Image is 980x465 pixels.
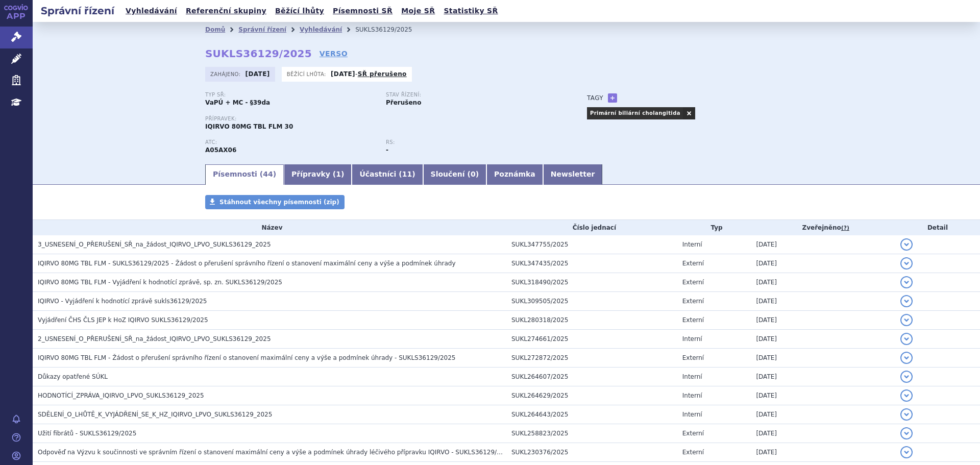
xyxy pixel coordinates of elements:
[352,164,423,185] a: Účastníci (11)
[284,164,352,185] a: Přípravky (1)
[331,70,407,78] p: -
[205,116,567,122] p: Přípravek:
[751,368,895,386] td: [DATE]
[895,220,980,235] th: Detail
[33,220,506,235] th: Název
[751,220,895,235] th: Zveřejněno
[471,170,476,178] span: 0
[183,4,269,18] a: Referenční skupiny
[900,333,913,345] button: detail
[682,260,704,267] span: Externí
[751,235,895,254] td: [DATE]
[682,411,702,418] span: Interní
[38,260,456,267] span: IQIRVO 80MG TBL FLM - SUKLS36129/2025 - Žádost o přerušení správního řízení o stanovení maximální...
[751,273,895,292] td: [DATE]
[287,70,328,78] span: Běžící lhůta:
[682,373,702,380] span: Interní
[900,352,913,364] button: detail
[38,430,136,437] span: Užití fibrátů - SUKLS36129/2025
[205,146,236,154] strong: ELAFIBRANOR
[506,254,677,273] td: SUKL347435/2025
[682,430,704,437] span: Externí
[608,93,617,103] a: +
[543,164,603,185] a: Newsletter
[506,273,677,292] td: SUKL318490/2025
[682,354,704,361] span: Externí
[506,330,677,349] td: SUKL274661/2025
[900,446,913,458] button: detail
[355,22,425,37] li: SUKLS36129/2025
[751,311,895,330] td: [DATE]
[751,292,895,311] td: [DATE]
[682,335,702,342] span: Interní
[682,279,704,286] span: Externí
[402,170,412,178] span: 11
[751,386,895,405] td: [DATE]
[506,405,677,424] td: SUKL264643/2025
[246,70,270,78] strong: [DATE]
[900,257,913,270] button: detail
[506,443,677,462] td: SUKL230376/2025
[506,386,677,405] td: SUKL264629/2025
[751,349,895,368] td: [DATE]
[205,92,376,98] p: Typ SŘ:
[682,298,704,305] span: Externí
[205,26,225,33] a: Domů
[751,254,895,273] td: [DATE]
[331,70,355,78] strong: [DATE]
[320,48,348,59] a: VERSO
[38,373,108,380] span: Důkazy opatřené SÚKL
[263,170,273,178] span: 44
[677,220,751,235] th: Typ
[440,4,501,18] a: Statistiky SŘ
[205,164,284,185] a: Písemnosti (44)
[386,146,388,154] strong: -
[386,139,556,145] p: RS:
[506,235,677,254] td: SUKL347755/2025
[205,195,345,209] a: Stáhnout všechny písemnosti (zip)
[751,443,895,462] td: [DATE]
[900,371,913,383] button: detail
[38,392,204,399] span: HODNOTÍCÍ_ZPRÁVA_IQIRVO_LPVO_SUKLS36129_2025
[33,4,122,18] h2: Správní řízení
[587,107,683,119] a: Primární biliární cholangitida
[423,164,486,185] a: Sloučení (0)
[506,368,677,386] td: SUKL264607/2025
[38,411,272,418] span: SDĚLENÍ_O_LHŮTĚ_K_VYJÁDŘENÍ_SE_K_HZ_IQIRVO_LPVO_SUKLS36129_2025
[38,298,207,305] span: IQIRVO - Vyjádření k hodnotící zprávě sukls36129/2025
[506,292,677,311] td: SUKL309505/2025
[486,164,543,185] a: Poznámka
[900,389,913,402] button: detail
[841,225,849,232] abbr: (?)
[219,199,339,206] span: Stáhnout všechny písemnosti (zip)
[358,70,407,78] a: SŘ přerušeno
[587,92,603,104] h3: Tagy
[900,295,913,307] button: detail
[900,314,913,326] button: detail
[38,316,208,324] span: Vyjádření ČHS ČLS JEP k HoZ IQIRVO SUKLS36129/2025
[122,4,180,18] a: Vyhledávání
[210,70,242,78] span: Zahájeno:
[205,139,376,145] p: ATC:
[900,238,913,251] button: detail
[682,241,702,248] span: Interní
[900,427,913,439] button: detail
[386,99,421,106] strong: Přerušeno
[300,26,342,33] a: Vyhledávání
[751,405,895,424] td: [DATE]
[751,424,895,443] td: [DATE]
[38,335,271,342] span: 2_USNESENÍ_O_PŘERUŠENÍ_SŘ_na_žádost_IQIRVO_LPVO_SUKLS36129_2025
[205,123,293,130] span: IQIRVO 80MG TBL FLM 30
[900,408,913,421] button: detail
[398,4,438,18] a: Moje SŘ
[38,354,456,361] span: IQIRVO 80MG TBL FLM - Žádost o přerušení správního řízení o stanovení maximální ceny a výše a pod...
[38,449,512,456] span: Odpověď na Výzvu k součinnosti ve správním řízení o stanovení maximální ceny a výše a podmínek úh...
[38,279,282,286] span: IQIRVO 80MG TBL FLM - Vyjádření k hodnotící zprávě, sp. zn. SUKLS36129/2025
[272,4,327,18] a: Běžící lhůty
[38,241,271,248] span: 3_USNESENÍ_O_PŘERUŠENÍ_SŘ_na_žádost_IQIRVO_LPVO_SUKLS36129_2025
[751,330,895,349] td: [DATE]
[506,349,677,368] td: SUKL272872/2025
[682,449,704,456] span: Externí
[506,220,677,235] th: Číslo jednací
[330,4,396,18] a: Písemnosti SŘ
